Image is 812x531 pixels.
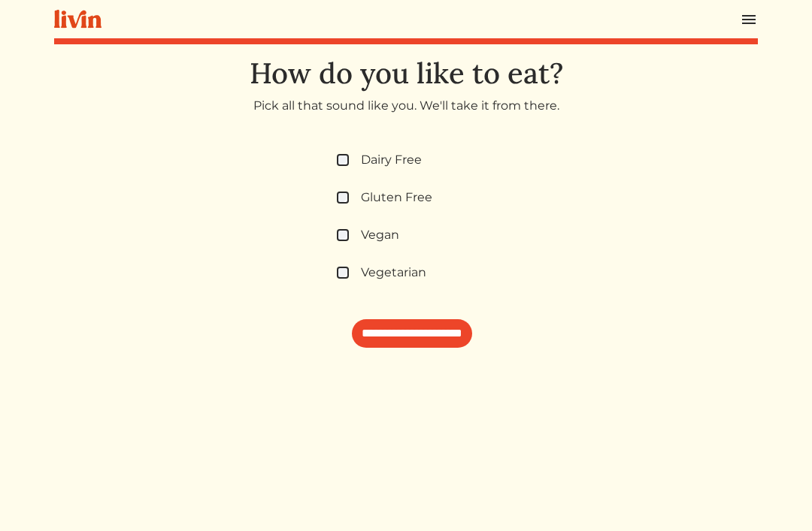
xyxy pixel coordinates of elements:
[361,264,426,282] label: Vegetarian
[54,97,758,115] p: Pick all that sound like you. We'll take it from there.
[361,151,422,169] label: Dairy Free
[54,10,101,29] img: livin-logo-a0d97d1a881af30f6274990eb6222085a2533c92bbd1e4f22c21b4f0d0e3210c.svg
[361,189,432,207] label: Gluten Free
[740,11,758,29] img: menu_hamburger-cb6d353cf0ecd9f46ceae1c99ecbeb4a00e71ca567a856bd81f57e9d8c17bb26.svg
[54,56,758,91] h1: How do you like to eat?
[361,226,399,244] label: Vegan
